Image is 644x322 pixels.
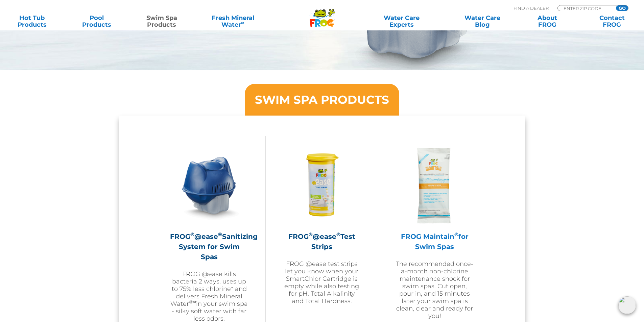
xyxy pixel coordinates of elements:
sup: ® [218,231,222,238]
p: The recommended once-a-month non-chlorine maintenance shock for swim spas. Cut open, pour in, and... [395,260,474,320]
sup: ∞ [241,20,244,25]
a: Water CareExperts [361,15,443,28]
h2: FROG @ease Test Strips [283,231,361,252]
p: Find A Dealer [514,5,549,11]
h2: FROG Maintain for Swim Spas [395,231,474,252]
a: PoolProducts [72,15,122,28]
a: FROG®@ease®Test StripsFROG @ease test strips let you know when your SmartChlor Cartridge is empty... [283,146,361,322]
a: FROG Maintain®for Swim SpasThe recommended once-a-month non-chlorine maintenance shock for swim s... [395,146,474,322]
a: Hot TubProducts [7,15,57,28]
h2: FROG @ease Sanitizing System for Swim Spas [170,231,248,262]
a: Swim SpaProducts [137,15,187,28]
a: Fresh MineralWater∞ [201,15,264,28]
a: AboutFROG [522,15,572,28]
img: openIcon [618,296,636,314]
input: GO [616,5,628,11]
img: ss-maintain-hero-300x300.png [396,146,474,225]
img: FROG-@ease-TS-Bottle-300x300.png [283,146,361,225]
input: Zip Code Form [563,5,609,11]
sup: ® [309,231,313,238]
a: ContactFROG [587,15,637,28]
a: Water CareBlog [457,15,507,28]
img: ss-@ease-hero-300x300.png [170,146,248,225]
sup: ®∞ [189,299,196,304]
sup: ® [190,231,194,238]
sup: ® [336,231,340,238]
p: FROG @ease test strips let you know when your SmartChlor Cartridge is empty while also testing fo... [283,260,361,305]
sup: ® [454,231,458,238]
h3: SWIM SPA PRODUCTS [255,94,389,105]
